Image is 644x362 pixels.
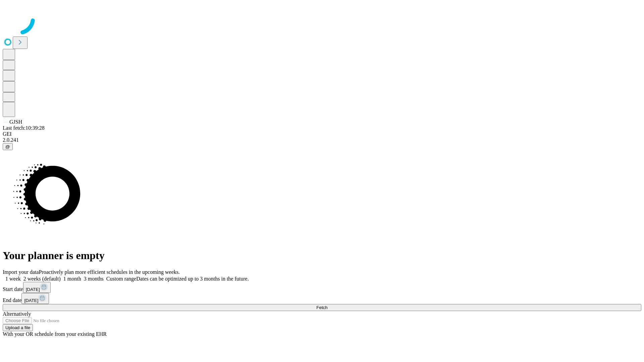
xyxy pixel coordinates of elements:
[3,143,13,150] button: @
[3,304,641,311] button: Fetch
[3,131,641,137] div: GEI
[3,293,641,304] div: End date
[9,119,22,125] span: GJSH
[3,282,641,293] div: Start date
[3,331,107,337] span: With your OR schedule from your existing EHR
[5,276,21,282] span: 1 week
[5,144,10,149] span: @
[106,276,136,282] span: Custom range
[3,324,33,331] button: Upload a file
[316,305,327,310] span: Fetch
[24,298,38,303] span: [DATE]
[3,137,641,143] div: 2.0.241
[3,311,31,317] span: Alternatively
[3,125,45,131] span: Last fetch: 10:39:28
[63,276,81,282] span: 1 month
[26,287,40,292] span: [DATE]
[3,249,641,262] h1: Your planner is empty
[39,269,180,275] span: Proactively plan more efficient schedules in the upcoming weeks.
[23,276,61,282] span: 2 weeks (default)
[21,293,49,304] button: [DATE]
[23,282,51,293] button: [DATE]
[3,269,39,275] span: Import your data
[84,276,104,282] span: 3 months
[136,276,249,282] span: Dates can be optimized up to 3 months in the future.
